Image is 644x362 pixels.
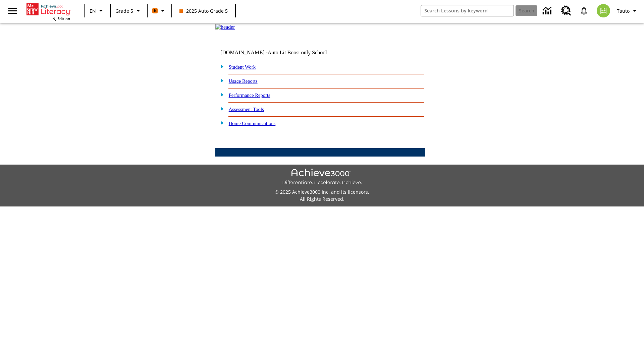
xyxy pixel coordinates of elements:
[217,106,224,112] img: plus.gif
[217,63,224,69] img: plus.gif
[282,169,362,186] img: Achieve3000 Differentiate Accelerate Achieve
[26,2,70,21] div: Home
[113,5,145,17] button: Grade: Grade 5, Select a grade
[614,5,641,17] button: Profile/Settings
[597,4,610,17] img: avatar image
[229,121,276,126] a: Home Communications
[87,5,108,17] button: Language: EN, Select a language
[229,93,270,98] a: Performance Reports
[421,5,514,16] input: search field
[3,1,22,21] button: Open side menu
[52,16,70,21] span: NJ Edition
[220,50,344,56] td: [DOMAIN_NAME] -
[575,2,593,19] a: Notifications
[217,77,224,83] img: plus.gif
[215,24,235,30] img: header
[150,5,169,17] button: Boost Class color is orange. Change class color
[90,7,96,14] span: EN
[217,120,224,126] img: plus.gif
[229,78,258,84] a: Usage Reports
[217,92,224,98] img: plus.gif
[617,7,630,14] span: Tauto
[593,2,614,19] button: Select a new avatar
[229,64,256,70] a: Student Work
[154,6,157,15] span: B
[268,50,327,55] nobr: Auto Lit Boost only School
[557,2,575,20] a: Resource Center, Will open in new tab
[229,107,264,112] a: Assessment Tools
[179,7,228,14] span: 2025 Auto Grade 5
[539,2,557,20] a: Data Center
[115,7,133,14] span: Grade 5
